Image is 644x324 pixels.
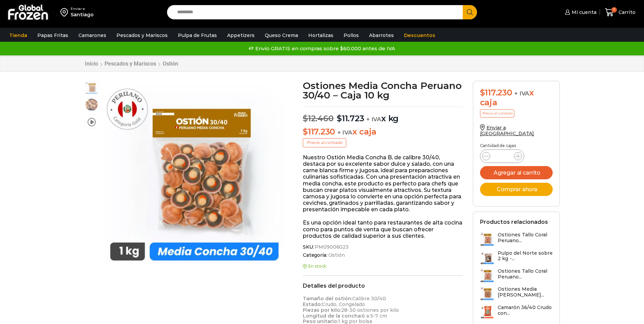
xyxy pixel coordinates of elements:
a: Ostión [162,60,179,67]
button: Search button [463,5,477,19]
p: x caja [303,127,463,137]
span: + IVA [514,90,529,97]
nav: Breadcrumb [85,60,179,67]
img: media concha 30:40 [102,81,289,267]
div: Enviar a [71,6,94,11]
a: Hortalizas [305,29,337,42]
a: Pulpa de Frutas [174,29,220,42]
a: Ostiones Tallo Coral Peruano... [480,268,553,283]
span: Categoría: [303,252,463,258]
span: 7 [611,7,617,13]
a: Pescados y Mariscos [113,29,171,42]
strong: Tamaño del ostión: [303,295,352,302]
span: ostiones-con-concha [85,98,98,111]
a: Pollos [340,29,362,42]
a: Abarrotes [366,29,397,42]
a: Pescados y Mariscos [104,60,157,67]
span: $ [303,113,308,123]
a: Appetizers [224,29,258,42]
p: En stock [303,264,463,269]
h3: Camarón 36/40 Crudo con... [498,305,553,316]
p: Precio al contado [303,138,346,147]
h2: Productos relacionados [480,219,548,225]
a: Camarones [75,29,110,42]
strong: Estado: [303,301,322,307]
div: Santiago [71,11,94,18]
a: Ostiones Tallo Coral Peruano... [480,232,553,247]
a: Pulpo del Norte sobre 2 kg -... [480,250,553,265]
p: Precio al contado [480,109,514,118]
bdi: 11.723 [337,113,364,123]
span: Carrito [617,9,636,16]
span: Mi cuenta [570,9,596,16]
h1: Ostiones Media Concha Peruano 30/40 – Caja 10 kg [303,81,463,100]
span: + IVA [337,129,352,136]
a: Enviar a [GEOGRAPHIC_DATA] [480,125,534,137]
p: Nuestro Ostión Media Concha B, de calibre 30/40, destaca por su excelente sabor dulce y salado, c... [303,154,463,213]
strong: Longitud de la concha: [303,313,362,319]
p: x kg [303,107,463,124]
span: SKU: [303,244,463,250]
h3: Ostiones Tallo Coral Peruano... [498,268,553,280]
a: Inicio [85,60,98,67]
h3: Ostiones Tallo Coral Peruano... [498,232,553,244]
span: media concha 30:40 [85,81,98,95]
h3: Pulpo del Norte sobre 2 kg -... [498,250,553,262]
bdi: 117.230 [480,88,512,97]
span: PM09006023 [314,244,349,250]
a: Ostiones Media [PERSON_NAME]... [480,286,553,301]
span: $ [480,88,485,97]
strong: Piezas por kilo: [303,307,341,313]
h3: Ostiones Media [PERSON_NAME]... [498,286,553,298]
div: x caja [480,88,553,108]
p: Cantidad de cajas [480,143,553,148]
a: Camarón 36/40 Crudo con... [480,305,553,319]
div: 1 / 3 [102,81,289,267]
span: + IVA [366,116,381,123]
img: address-field-icon.svg [60,6,71,18]
h2: Detalles del producto [303,283,463,289]
bdi: 117.230 [303,127,335,137]
button: Agregar al carrito [480,166,553,179]
bdi: 12.460 [303,113,333,123]
a: Tienda [6,29,31,42]
a: Queso Crema [261,29,301,42]
a: 7 Carrito [603,4,637,20]
a: Papas Fritas [34,29,72,42]
span: $ [303,127,308,137]
a: Descuentos [401,29,439,42]
input: Product quantity [496,151,509,161]
button: Comprar ahora [480,183,553,196]
span: $ [337,113,342,123]
a: Ostión [327,252,345,258]
a: Mi cuenta [563,5,596,19]
p: Es una opción ideal tanto para restaurantes de alta cocina como para puntos de venta que buscan o... [303,219,463,239]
